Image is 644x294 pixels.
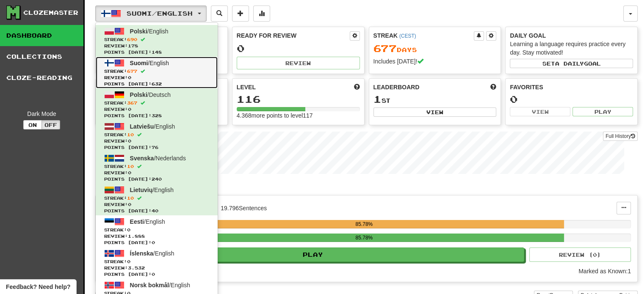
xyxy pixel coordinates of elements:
span: Suomi [130,60,148,66]
div: Day s [373,43,497,54]
div: Dark Mode [6,110,77,118]
span: / English [130,28,169,35]
span: Review: 0 [104,74,209,81]
button: Off [41,120,60,129]
span: 677 [373,42,397,54]
span: Streak: [104,68,209,74]
div: 85.78% [164,234,564,242]
button: Add sentence to collection [232,5,249,22]
div: st [373,94,497,105]
span: / Nederlands [130,155,186,162]
span: / English [130,187,174,193]
span: Streak: [104,36,209,43]
button: Play [102,247,524,262]
a: Lietuvių/EnglishStreak:10 Review:0Points [DATE]:40 [96,184,218,215]
div: 116 [237,94,360,104]
span: 0 [127,259,130,264]
span: / English [130,250,174,257]
span: 0 [127,227,130,232]
button: More stats [253,5,270,22]
span: Suomi / English [127,10,193,17]
a: (CEST) [399,33,416,39]
a: Latviešu/EnglishStreak:10 Review:0Points [DATE]:76 [96,120,218,152]
div: 85.78% [164,220,564,228]
div: 0 [510,94,633,104]
a: Polski/DeutschStreak:367 Review:0Points [DATE]:328 [96,88,218,120]
span: Streak: [104,163,209,170]
span: Points [DATE]: 76 [104,144,209,151]
div: Daily Goal [510,31,633,40]
span: 690 [127,37,137,42]
button: Seta dailygoal [510,59,633,68]
span: Review: 178 [104,43,209,49]
div: Clozemaster [23,8,78,17]
div: Favorites [510,83,633,91]
span: 10 [127,195,134,201]
button: View [510,107,570,116]
span: Eesti [130,218,144,225]
div: Marked as Known: 1 [578,267,631,275]
span: Review: 1.888 [104,233,209,239]
span: Open feedback widget [6,283,70,291]
div: 0 [237,43,360,54]
span: This week in points, UTC [490,83,496,91]
p: In Progress [95,182,638,191]
span: Streak: [104,100,209,106]
span: 367 [127,100,137,105]
span: Streak: [104,227,209,233]
div: Includes [DATE]! [373,57,497,66]
span: Íslenska [130,250,153,257]
button: Search sentences [211,5,228,22]
span: 10 [127,132,134,137]
span: / English [130,282,190,289]
span: Norsk bokmål [130,282,169,289]
button: Suomi/English [95,5,207,22]
span: 1 [373,93,381,105]
span: Points [DATE]: 148 [104,49,209,55]
span: Points [DATE]: 0 [104,239,209,246]
span: Points [DATE]: 240 [104,176,209,182]
button: Review (0) [529,247,631,262]
span: a daily [555,60,584,66]
span: / English [130,60,169,66]
span: / English [130,218,165,225]
span: 10 [127,164,134,169]
span: / Deutsch [130,91,171,98]
div: 19.796 Sentences [221,204,267,212]
div: Streak [373,31,474,40]
span: Review: 0 [104,106,209,113]
a: Eesti/EnglishStreak:0 Review:1.888Points [DATE]:0 [96,215,218,247]
span: Leaderboard [373,83,420,91]
button: Play [572,107,633,116]
div: 4.368 more points to level 117 [237,111,360,120]
div: Learning a language requires practice every day. Stay motivated! [510,40,633,57]
span: 677 [127,69,137,74]
a: Full History [603,132,638,141]
span: Level [237,83,256,91]
div: Ready for Review [237,31,350,40]
span: Review: 0 [104,138,209,144]
a: Suomi/EnglishStreak:677 Review:0Points [DATE]:632 [96,57,218,88]
span: Review: 0 [104,201,209,208]
span: Lietuvių [130,187,153,193]
button: View [373,107,497,117]
span: Points [DATE]: 328 [104,113,209,119]
span: Streak: [104,132,209,138]
button: Review [237,57,360,69]
span: Streak: [104,258,209,265]
span: Streak: [104,195,209,201]
span: / English [130,123,175,130]
span: Review: 0 [104,170,209,176]
span: Points [DATE]: 0 [104,271,209,278]
a: Svenska/NederlandsStreak:10 Review:0Points [DATE]:240 [96,152,218,184]
span: Points [DATE]: 40 [104,208,209,214]
span: Score more points to level up [354,83,360,91]
span: Points [DATE]: 632 [104,81,209,87]
span: Latviešu [130,123,154,130]
span: Polski [130,28,147,35]
span: Polski [130,91,147,98]
span: Review: 3.532 [104,265,209,271]
a: Íslenska/EnglishStreak:0 Review:3.532Points [DATE]:0 [96,247,218,279]
span: Svenska [130,155,154,162]
a: Polski/EnglishStreak:690 Review:178Points [DATE]:148 [96,25,218,57]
